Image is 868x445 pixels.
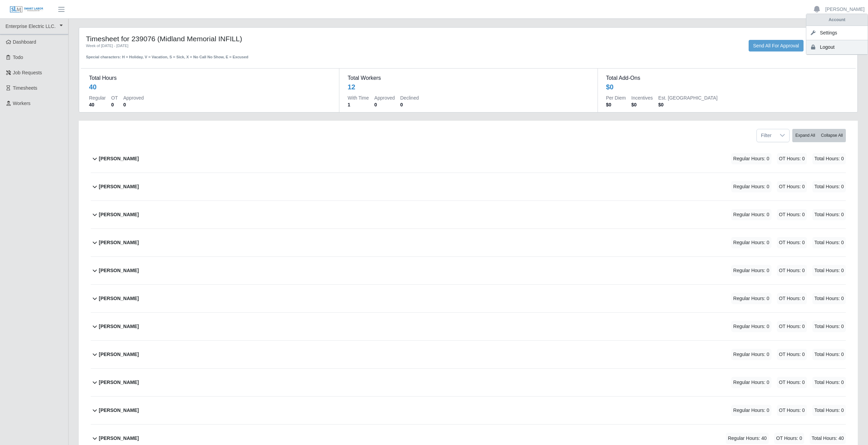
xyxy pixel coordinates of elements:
span: OT Hours: 0 [777,349,807,360]
span: OT Hours: 0 [777,209,807,220]
span: Total Hours: 0 [812,321,846,332]
button: Send All For Approval [749,40,804,51]
span: Total Hours: 40 [810,433,846,444]
span: Total Hours: 0 [812,265,846,276]
dt: Regular [89,94,106,101]
dt: Total Workers [348,74,589,82]
span: OT Hours: 0 [774,433,804,444]
button: [PERSON_NAME] Regular Hours: 0 OT Hours: 0 Total Hours: 0 [91,397,846,424]
span: Dashboard [13,39,36,45]
span: Regular Hours: 0 [731,377,771,388]
span: Total Hours: 0 [812,209,846,220]
span: Regular Hours: 40 [726,433,769,444]
button: [PERSON_NAME] Regular Hours: 0 OT Hours: 0 Total Hours: 0 [91,313,846,340]
span: Filter [757,129,776,142]
dd: $0 [631,101,653,108]
dt: Total Add-Ons [606,74,848,82]
b: [PERSON_NAME] [99,435,139,442]
span: Total Hours: 0 [812,349,846,360]
span: Regular Hours: 0 [731,209,771,220]
span: Regular Hours: 0 [731,321,771,332]
span: OT Hours: 0 [777,153,807,164]
div: 12 [348,82,355,92]
span: Workers [13,101,31,106]
span: Regular Hours: 0 [731,349,771,360]
span: Total Hours: 0 [812,237,846,248]
dd: 0 [400,101,419,108]
div: bulk actions [792,129,846,142]
button: [PERSON_NAME] Regular Hours: 0 OT Hours: 0 Total Hours: 0 [91,369,846,396]
button: [PERSON_NAME] Regular Hours: 0 OT Hours: 0 Total Hours: 0 [91,201,846,228]
span: Total Hours: 0 [812,405,846,416]
button: [PERSON_NAME] Regular Hours: 0 OT Hours: 0 Total Hours: 0 [91,145,846,173]
span: OT Hours: 0 [777,181,807,192]
button: [PERSON_NAME] Regular Hours: 0 OT Hours: 0 Total Hours: 0 [91,285,846,312]
span: OT Hours: 0 [777,265,807,276]
button: Collapse All [818,129,846,142]
span: OT Hours: 0 [777,377,807,388]
dt: Per Diem [606,94,626,101]
span: Total Hours: 0 [812,293,846,304]
dt: OT [111,94,118,101]
h4: Timesheet for 239076 (Midland Memorial INFILL) [86,34,399,43]
span: OT Hours: 0 [777,405,807,416]
button: [PERSON_NAME] Regular Hours: 0 OT Hours: 0 Total Hours: 0 [91,229,846,256]
span: Todo [13,55,23,60]
b: [PERSON_NAME] [99,295,139,302]
b: [PERSON_NAME] [99,239,139,246]
span: OT Hours: 0 [777,293,807,304]
span: Regular Hours: 0 [731,237,771,248]
b: [PERSON_NAME] [99,407,139,414]
span: Timesheets [13,85,38,91]
span: Regular Hours: 0 [731,293,771,304]
a: [PERSON_NAME] [825,6,865,13]
dt: Approved [374,94,395,101]
dd: 1 [348,101,369,108]
dt: Total Hours [89,74,331,82]
button: Expand All [792,129,818,142]
span: Regular Hours: 0 [731,265,771,276]
dt: Incentives [631,94,653,101]
a: Logout [806,40,868,55]
dd: 0 [374,101,395,108]
dd: $0 [658,101,718,108]
dd: 0 [123,101,144,108]
span: Total Hours: 0 [812,377,846,388]
button: [PERSON_NAME] Regular Hours: 0 OT Hours: 0 Total Hours: 0 [91,257,846,284]
a: Settings [806,26,868,40]
div: Week of [DATE] - [DATE] [86,43,399,49]
dt: Declined [400,94,419,101]
dd: $0 [606,101,626,108]
div: $0 [606,82,614,92]
dd: 0 [111,101,118,108]
b: [PERSON_NAME] [99,379,139,386]
span: OT Hours: 0 [777,321,807,332]
b: [PERSON_NAME] [99,211,139,218]
span: Total Hours: 0 [812,181,846,192]
span: Job Requests [13,70,42,75]
b: [PERSON_NAME] [99,155,139,162]
button: [PERSON_NAME] Regular Hours: 0 OT Hours: 0 Total Hours: 0 [91,341,846,368]
b: [PERSON_NAME] [99,267,139,274]
img: SLM Logo [10,6,44,13]
strong: Account [829,17,845,22]
span: Regular Hours: 0 [731,405,771,416]
b: [PERSON_NAME] [99,183,139,190]
button: [PERSON_NAME] Regular Hours: 0 OT Hours: 0 Total Hours: 0 [91,173,846,201]
dt: With Time [348,94,369,101]
div: 40 [89,82,97,92]
span: Total Hours: 0 [812,153,846,164]
b: [PERSON_NAME] [99,323,139,330]
b: [PERSON_NAME] [99,351,139,358]
dd: 40 [89,101,106,108]
dt: Est. [GEOGRAPHIC_DATA] [658,94,718,101]
span: Regular Hours: 0 [731,181,771,192]
div: Special characters: H = Holiday, V = Vacation, S = Sick, X = No Call No Show, E = Excused [86,49,399,60]
dt: Approved [123,94,144,101]
span: Regular Hours: 0 [731,153,771,164]
span: OT Hours: 0 [777,237,807,248]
